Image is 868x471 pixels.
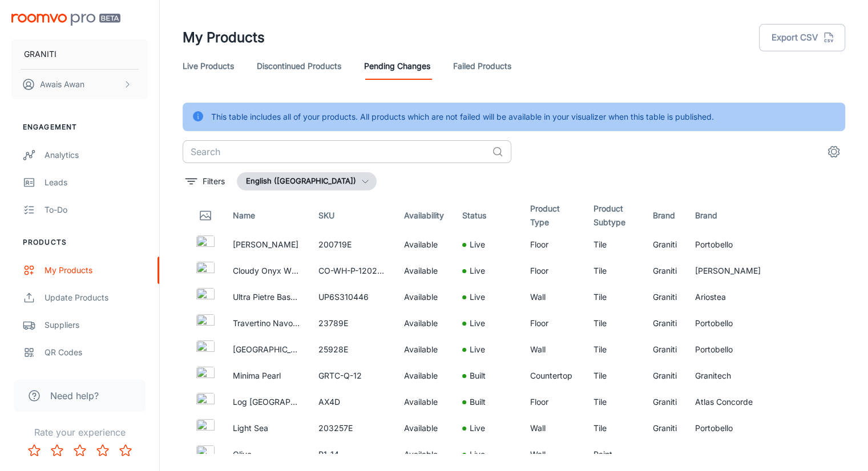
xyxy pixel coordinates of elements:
td: 203257E [309,415,395,441]
p: Built [470,370,486,382]
th: Status [453,200,521,232]
th: Product Type [521,200,584,232]
input: Search [183,140,487,163]
p: Ultra Pietre Basaltina White [233,291,300,303]
th: Product Subtype [584,200,644,232]
img: Roomvo PRO Beta [11,14,120,26]
td: 23789E [309,310,395,336]
p: Live [470,448,485,461]
td: Tile [584,258,644,284]
p: Light Sea [233,422,300,435]
td: Wall [521,284,584,310]
td: Graniti [644,310,686,336]
button: Rate 4 star [91,439,114,462]
th: Availability [395,200,453,232]
button: GRANITI [11,39,148,69]
button: Export CSV [759,24,845,51]
div: Leads [45,176,148,189]
p: GRANITI [24,48,56,60]
td: Portobello [686,336,770,363]
td: AX4D [309,389,395,415]
p: Live [470,238,485,251]
td: Portobello [686,232,770,258]
div: QR Codes [45,346,148,359]
td: Available [395,363,453,389]
td: Tile [584,363,644,389]
button: English ([GEOGRAPHIC_DATA]) [237,172,377,190]
button: Rate 2 star [46,439,68,462]
td: Graniti [644,363,686,389]
button: settings [822,140,845,163]
button: Rate 1 star [23,439,46,462]
p: Olive [233,448,300,461]
td: Granitech [686,363,770,389]
td: 200719E [309,232,395,258]
td: Wall [521,336,584,363]
th: Brand [644,200,686,232]
td: Portobello [686,415,770,441]
td: Graniti [644,258,686,284]
td: Graniti [644,284,686,310]
button: Rate 3 star [68,439,91,462]
td: Wall [521,415,584,441]
td: Graniti [644,415,686,441]
button: Awais Awan [11,70,148,99]
td: Graniti [644,336,686,363]
td: Available [395,389,453,415]
p: Live [470,291,485,303]
td: Floor [521,232,584,258]
th: SKU [309,200,395,232]
th: Name [224,200,309,232]
td: Available [395,284,453,310]
a: Live Products [183,52,234,80]
td: Ariostea [686,284,770,310]
p: Live [470,317,485,330]
div: Analytics [45,149,148,161]
div: Update Products [45,291,148,304]
h1: My Products [183,27,265,48]
td: Available [395,336,453,363]
p: Cloudy Onyx White [233,265,300,277]
p: Log [GEOGRAPHIC_DATA] [233,396,300,408]
svg: Thumbnail [199,209,212,222]
p: [GEOGRAPHIC_DATA] [233,343,300,356]
th: Brand [686,200,770,232]
div: Suppliers [45,319,148,331]
button: Rate 5 star [114,439,137,462]
a: Pending Changes [364,52,430,80]
td: Paint [584,441,644,468]
td: Graniti [644,389,686,415]
td: Tile [584,232,644,258]
div: This table includes all of your products. All products which are not failed will be available in ... [211,106,714,128]
td: Countertop [521,363,584,389]
div: To-do [45,204,148,216]
td: Tile [584,415,644,441]
p: [PERSON_NAME] [233,238,300,251]
td: Available [395,310,453,336]
span: Need help? [50,389,99,403]
a: Discontinued Products [257,52,341,80]
td: GRTC-Q-12 [309,363,395,389]
p: Live [470,265,485,277]
a: Failed Products [453,52,511,80]
td: Available [395,232,453,258]
td: Wall [521,441,584,468]
button: filter [183,172,228,190]
td: Floor [521,389,584,415]
p: Built [470,396,486,408]
td: Floor [521,258,584,284]
p: Minima Pearl [233,370,300,382]
p: Live [470,422,485,435]
td: Available [395,415,453,441]
td: CO-WH-P-120280-1 [309,258,395,284]
td: Tile [584,389,644,415]
td: Tile [584,284,644,310]
td: Atlas Concorde [686,389,770,415]
td: Tile [584,336,644,363]
td: 25928E [309,336,395,363]
td: Graniti [644,232,686,258]
td: Available [395,258,453,284]
td: [PERSON_NAME] [686,258,770,284]
td: UP6S310446 [309,284,395,310]
td: Floor [521,310,584,336]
